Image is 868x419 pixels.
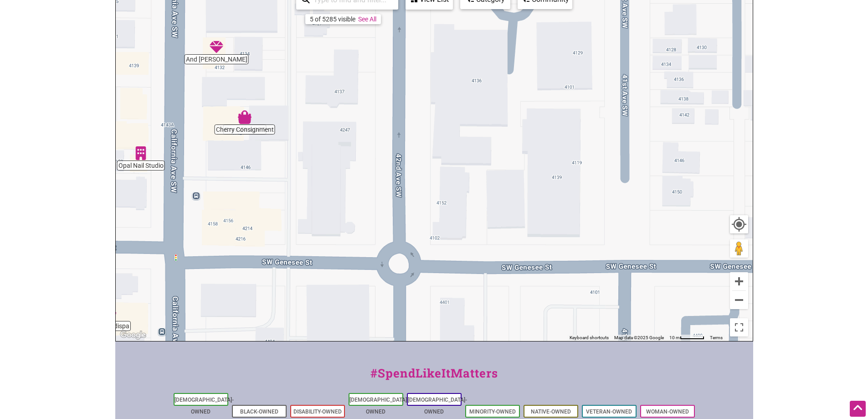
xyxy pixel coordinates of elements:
[240,409,278,415] a: Black-Owned
[570,335,609,341] button: Keyboard shortcuts
[730,291,748,309] button: Zoom out
[118,329,148,341] img: Google
[730,272,748,290] button: Zoom in
[293,409,342,415] a: Disability-Owned
[729,318,748,337] button: Toggle fullscreen view
[586,409,632,415] a: Veteran-Owned
[646,409,689,415] a: Woman-Owned
[531,409,571,415] a: Native-Owned
[469,409,516,415] a: Minority-Owned
[130,143,151,164] div: Opal Nail Studio
[408,397,467,415] a: [DEMOGRAPHIC_DATA]-Owned
[234,107,255,128] div: Cherry Consignment
[175,397,234,415] a: [DEMOGRAPHIC_DATA]-Owned
[310,16,355,23] div: 5 of 5285 visible
[730,239,748,258] button: Drag Pegman onto the map to open Street View
[206,36,227,57] div: And Arlen
[710,335,723,340] a: Terms
[358,16,376,23] a: See All
[115,364,753,391] div: #SpendLikeItMatters
[349,397,409,415] a: [DEMOGRAPHIC_DATA]-Owned
[850,401,866,417] div: Scroll Back to Top
[667,335,707,341] button: Map Scale: 10 m per 50 pixels
[99,303,120,324] div: Glow Medispa
[669,335,680,340] span: 10 m
[118,329,148,341] a: Open this area in Google Maps (opens a new window)
[614,335,664,340] span: Map data ©2025 Google
[730,215,748,233] button: Your Location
